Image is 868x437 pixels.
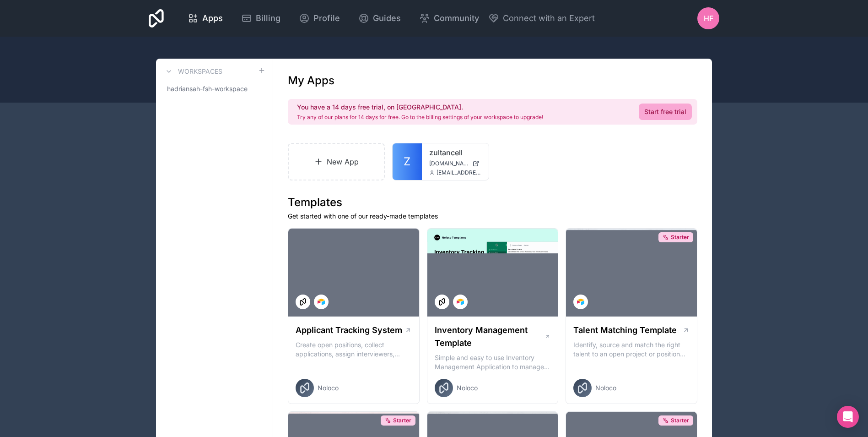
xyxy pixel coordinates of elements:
[318,298,325,306] img: Airtable Logo
[288,195,697,210] h1: Templates
[503,12,595,25] span: Connect with an Expert
[163,81,265,97] a: hadriansah-fsh-workspace
[457,383,478,393] span: Noloco
[704,13,713,24] span: hf
[429,160,481,167] a: [DOMAIN_NAME]
[202,12,223,25] span: Apps
[288,73,334,88] h1: My Apps
[180,8,230,28] a: Apps
[373,12,401,25] span: Guides
[234,8,288,28] a: Billing
[573,340,690,359] p: Identify, source and match the right talent to an open project or position with our Talent Matchi...
[429,147,481,158] a: zultancell
[297,103,543,112] h2: You have a 14 days free trial, on [GEOGRAPHIC_DATA].
[404,154,410,169] span: Z
[163,66,222,77] a: Workspaces
[288,143,385,180] a: New App
[437,169,481,176] span: [EMAIL_ADDRESS][DOMAIN_NAME]
[318,383,339,393] span: Noloco
[639,104,692,120] a: Start free trial
[291,8,347,28] a: Profile
[351,8,408,28] a: Guides
[429,160,469,167] span: [DOMAIN_NAME]
[488,12,595,25] button: Connect with an Expert
[313,12,340,25] span: Profile
[434,12,479,25] span: Community
[178,67,222,76] h3: Workspaces
[288,212,697,221] p: Get started with one of our ready-made templates
[671,234,689,241] span: Starter
[297,114,543,121] p: Try any of our plans for 14 days for free. Go to the billing settings of your workspace to upgrade!
[435,353,551,371] p: Simple and easy to use Inventory Management Application to manage your stock, orders and Manufact...
[393,417,411,424] span: Starter
[167,84,248,93] span: hadriansah-fsh-workspace
[256,12,280,25] span: Billing
[412,8,486,28] a: Community
[296,324,402,337] h1: Applicant Tracking System
[671,417,689,424] span: Starter
[573,324,677,337] h1: Talent Matching Template
[595,383,616,393] span: Noloco
[577,298,584,306] img: Airtable Logo
[457,298,464,306] img: Airtable Logo
[837,406,859,428] div: Open Intercom Messenger
[393,143,422,180] a: Z
[296,340,412,359] p: Create open positions, collect applications, assign interviewers, centralise candidate feedback a...
[435,324,545,350] h1: Inventory Management Template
